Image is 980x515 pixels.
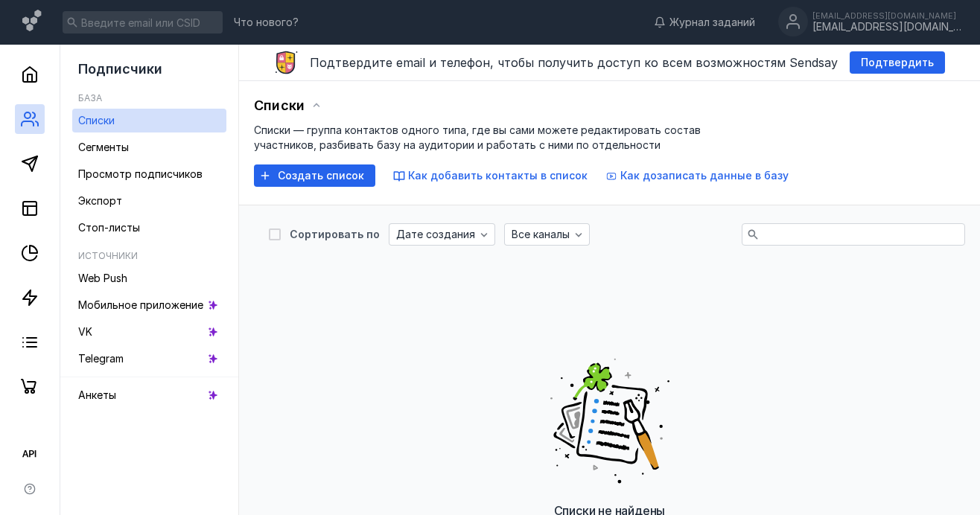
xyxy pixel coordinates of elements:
span: Экспорт [78,194,122,207]
span: Web Push [78,272,127,284]
span: Все каналы [512,228,570,241]
a: Мобильное приложение [72,293,226,317]
a: Журнал заданий [646,15,763,30]
a: Списки [72,109,226,132]
span: Списки [78,114,115,127]
span: Просмотр подписчиков [78,167,203,180]
h5: База [78,92,102,103]
button: Как добавить контакты в список [393,168,588,183]
button: Как дозаписать данные в базу [605,168,789,183]
span: Журнал заданий [669,15,755,30]
span: Подтвердите email и телефон, чтобы получить доступ ко всем возможностям Sendsay [310,55,838,70]
a: Web Push [72,266,226,290]
span: Подтвердить [861,57,934,69]
span: Подписчики [78,61,162,77]
span: Списки [254,97,305,114]
span: Дате создания [396,228,475,241]
a: Просмотр подписчиков [72,162,226,186]
a: VK [72,320,226,344]
div: Сортировать по [290,229,380,240]
span: Что нового? [234,17,299,28]
div: [EMAIL_ADDRESS][DOMAIN_NAME] [812,11,961,20]
input: Введите email или CSID [63,11,223,33]
div: [EMAIL_ADDRESS][DOMAIN_NAME] [812,21,961,33]
span: Как дозаписать данные в базу [620,169,789,182]
a: Анкеты [72,383,226,407]
button: Все каналы [504,223,590,246]
span: Списки — группа контактов одного типа, где вы сами можете редактировать состав участников, разбив... [254,124,701,151]
span: VK [78,325,92,338]
a: Что нового? [226,17,306,28]
a: Стоп-листы [72,216,226,240]
a: Telegram [72,347,226,371]
span: Мобильное приложение [78,298,203,311]
a: Сегменты [72,135,226,159]
button: Подтвердить [850,51,945,74]
button: Дате создания [389,223,495,246]
span: Как добавить контакты в список [408,169,588,182]
span: Telegram [78,352,124,365]
span: Сегменты [78,141,129,153]
a: Экспорт [72,189,226,213]
h5: Источники [78,250,138,261]
span: Создать список [278,170,364,182]
span: Анкеты [78,388,116,401]
button: Создать список [254,164,375,187]
span: Стоп-листы [78,221,140,234]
